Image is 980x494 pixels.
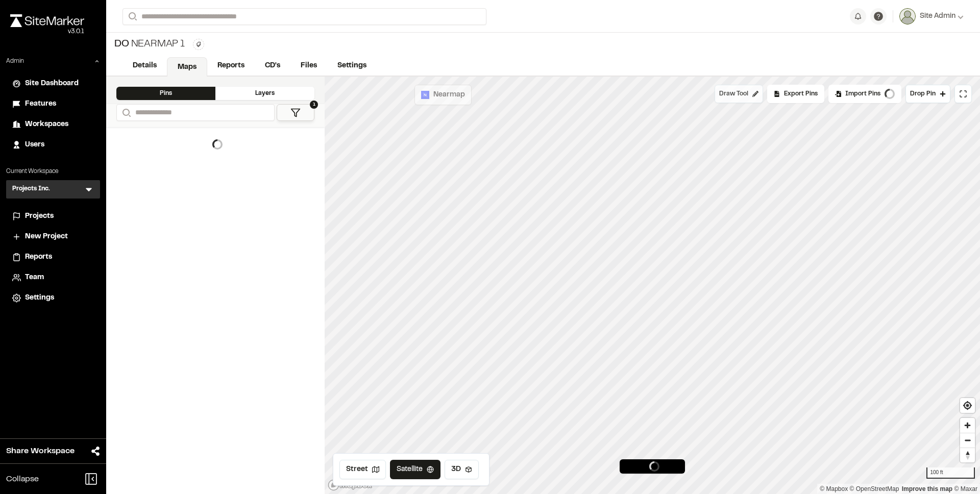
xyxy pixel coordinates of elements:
[290,56,327,76] a: Files
[12,211,94,222] a: Projects
[850,485,899,492] a: OpenStreetMap
[960,433,975,448] button: Zoom out
[25,292,54,304] span: Settings
[960,398,975,413] button: Find my location
[25,78,79,89] span: Site Dashboard
[207,56,255,76] a: Reports
[926,467,975,479] div: 100 ft
[12,184,50,194] h3: Projects Inc.
[6,57,24,66] p: Admin
[960,433,975,448] span: Zoom out
[433,89,465,101] span: Nearmap
[122,56,167,76] a: Details
[6,167,100,176] p: Current Workspace
[193,39,204,50] button: Edit Tags
[12,272,94,283] a: Team
[414,85,472,105] button: Nearmap
[445,460,479,479] button: 3D
[277,104,314,121] button: 1
[6,445,75,457] span: Share Workspace
[719,89,748,98] span: Draw Tool
[25,211,54,222] span: Projects
[820,485,848,492] a: Mapbox
[6,473,39,485] span: Collapse
[255,56,290,76] a: CD's
[325,77,980,494] canvas: Map
[12,119,94,130] a: Workspaces
[310,101,318,109] span: 1
[25,231,68,242] span: New Project
[828,85,901,103] div: Import Pins into your project
[10,27,84,36] div: Oh geez...please don't...
[960,418,975,433] button: Zoom in
[715,85,763,103] button: Draw Tool
[12,78,94,89] a: Site Dashboard
[920,11,955,22] span: Site Admin
[114,37,185,52] div: Nearmap 1
[845,89,880,98] span: Import Pins
[25,272,44,283] span: Team
[421,91,429,99] img: Nearmap
[215,87,314,100] div: Layers
[960,448,975,462] span: Reset bearing to north
[339,460,386,479] button: Street
[167,57,207,77] a: Maps
[114,37,129,52] span: DO
[910,89,936,98] span: Drop Pin
[12,139,94,151] a: Users
[12,231,94,242] a: New Project
[122,8,141,25] button: Search
[10,14,84,27] img: rebrand.png
[116,87,215,100] div: Pins
[116,104,135,121] button: Search
[25,252,52,263] span: Reports
[905,85,950,103] button: Drop Pin
[902,485,952,492] a: Map feedback
[954,485,977,492] a: Maxar
[899,8,964,24] button: Site Admin
[25,119,68,130] span: Workspaces
[960,448,975,462] button: Reset bearing to north
[767,85,824,103] div: No pins available to export
[12,98,94,110] a: Features
[25,98,56,110] span: Features
[390,460,440,479] button: Satellite
[328,479,373,491] a: Mapbox logo
[12,252,94,263] a: Reports
[899,8,916,24] img: User
[12,292,94,304] a: Settings
[784,89,818,98] span: Export Pins
[327,56,377,76] a: Settings
[25,139,44,151] span: Users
